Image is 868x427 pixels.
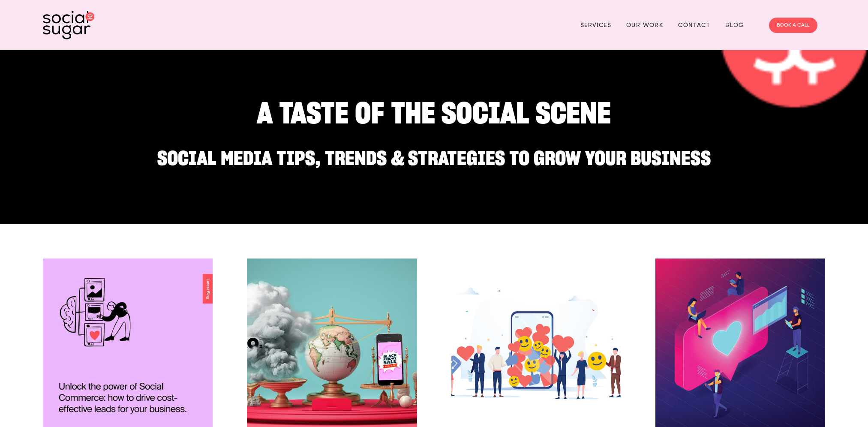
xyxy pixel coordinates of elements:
h1: A TASTE OF THE SOCIAL SCENE [96,100,772,126]
a: Our Work [626,18,663,32]
a: Blog [725,18,744,32]
img: SocialSugar [43,11,94,39]
a: BOOK A CALL [769,18,817,33]
a: Contact [678,18,710,32]
a: Services [580,18,611,32]
h2: Social Media Tips, Trends & Strategies to Grow Your Business [96,141,772,167]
